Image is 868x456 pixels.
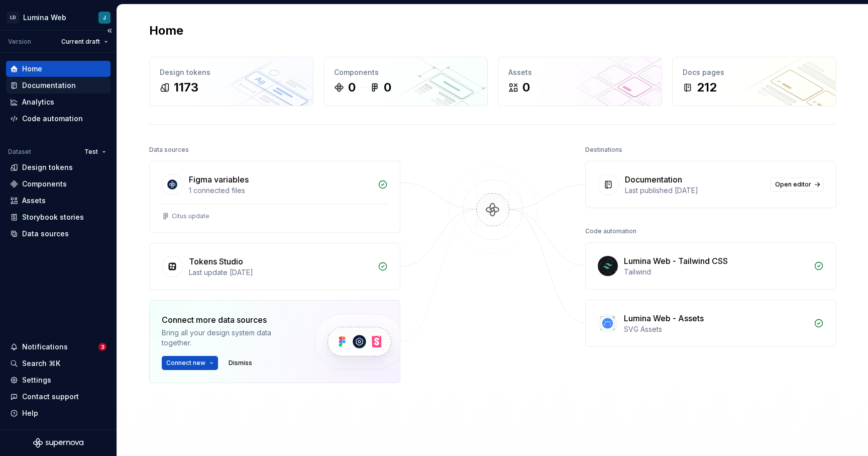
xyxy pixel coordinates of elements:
[149,143,189,157] div: Data sources
[33,438,83,448] svg: Supernova Logo
[6,176,111,192] a: Components
[625,186,765,196] div: Last published [DATE]
[6,226,111,242] a: Data sources
[84,148,98,156] span: Test
[624,255,728,267] div: Lumina Web - Tailwind CSS
[624,324,808,334] div: SVG Assets
[624,312,704,324] div: Lumina Web - Assets
[224,356,257,370] button: Dismiss
[149,243,400,290] a: Tokens StudioLast update [DATE]
[334,67,477,77] div: Components
[508,67,652,77] div: Assets
[7,12,19,24] div: LD
[149,57,313,106] a: Design tokens1173
[22,162,73,172] div: Design tokens
[6,372,111,388] a: Settings
[22,392,79,402] div: Contact support
[624,267,808,277] div: Tailwind
[61,38,100,46] span: Current draft
[683,67,826,77] div: Docs pages
[6,389,111,405] button: Contact support
[98,343,106,351] span: 3
[149,23,183,39] h2: Home
[22,229,69,239] div: Data sources
[57,35,113,49] button: Current draft
[2,7,115,28] button: LDLumina WebJ
[80,145,111,159] button: Test
[23,13,66,23] div: Lumina Web
[103,14,106,22] div: J
[22,342,68,352] div: Notifications
[172,212,209,220] div: Citus update
[22,196,46,206] div: Assets
[672,57,836,106] a: Docs pages212
[6,111,111,127] a: Code automation
[189,267,372,278] div: Last update [DATE]
[162,314,297,326] div: Connect more data sources
[6,159,111,175] a: Design tokens
[585,143,622,157] div: Destinations
[162,328,297,348] div: Bring all your design system data together.
[323,57,488,106] a: Components00
[6,405,111,421] button: Help
[189,186,372,196] div: 1 connected files
[6,209,111,225] a: Storybook stories
[498,57,662,106] a: Assets0
[22,97,54,107] div: Analytics
[348,79,356,96] div: 0
[6,61,111,77] a: Home
[162,356,218,370] button: Connect new
[22,358,60,369] div: Search ⌘K
[585,224,636,238] div: Code automation
[229,359,252,367] span: Dismiss
[697,79,717,96] div: 212
[189,255,243,267] div: Tokens Studio
[625,173,682,186] div: Documentation
[771,177,824,192] a: Open editor
[6,193,111,209] a: Assets
[22,80,76,90] div: Documentation
[522,79,530,96] div: 0
[8,148,31,156] div: Dataset
[166,359,205,367] span: Connect new
[6,77,111,94] a: Documentation
[149,161,400,233] a: Figma variables1 connected filesCitus update
[22,375,51,385] div: Settings
[22,114,83,124] div: Code automation
[775,180,811,189] span: Open editor
[189,173,249,186] div: Figma variables
[22,212,84,222] div: Storybook stories
[22,408,38,418] div: Help
[160,67,303,77] div: Design tokens
[174,79,198,96] div: 1173
[102,24,117,38] button: Collapse sidebar
[6,94,111,110] a: Analytics
[6,355,111,372] button: Search ⌘K
[22,64,42,74] div: Home
[22,179,67,189] div: Components
[8,38,31,46] div: Version
[6,339,111,355] button: Notifications3
[384,79,391,96] div: 0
